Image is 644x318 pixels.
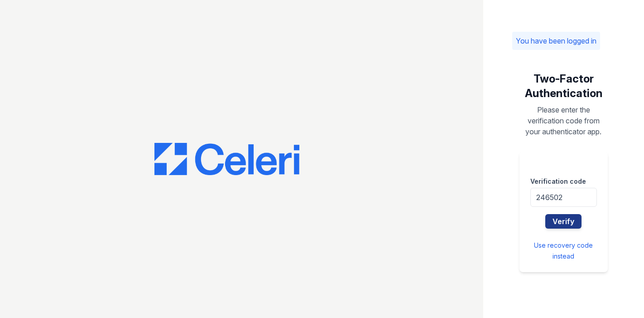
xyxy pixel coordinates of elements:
[519,104,608,137] p: Please enter the verification code from your authenticator app.
[519,72,608,101] h1: Two-Factor Authentication
[530,188,597,207] input: Enter 6-digit code
[154,143,299,176] img: CE_Logo_Blue-a8612792a0a2168367f1c8372b55b34899dd931a85d93a1a3d3e32e68fde9ad4.png
[516,35,596,46] p: You have been logged in
[530,177,586,186] label: Verification code
[534,241,593,260] a: Use recovery code instead
[545,214,582,229] button: Verify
